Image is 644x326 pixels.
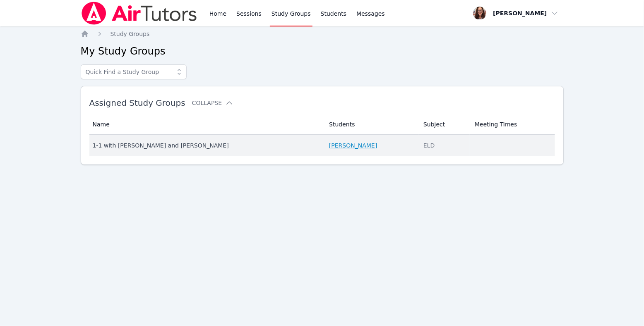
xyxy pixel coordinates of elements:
a: [PERSON_NAME] [329,141,377,150]
span: Assigned Study Groups [89,98,185,108]
input: Quick Find a Study Group [81,64,187,79]
nav: Breadcrumb [81,30,564,38]
th: Subject [418,114,470,135]
th: Name [89,114,324,135]
button: Collapse [192,99,233,107]
div: 1-1 with [PERSON_NAME] and [PERSON_NAME] [93,141,320,150]
a: Study Groups [111,30,150,38]
img: Air Tutors [81,2,198,25]
th: Meeting Times [470,114,555,135]
tr: 1-1 with [PERSON_NAME] and [PERSON_NAME][PERSON_NAME]ELD [89,135,555,156]
div: ELD [423,141,465,150]
h2: My Study Groups [81,45,564,58]
th: Students [324,114,418,135]
span: Messages [356,10,385,18]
